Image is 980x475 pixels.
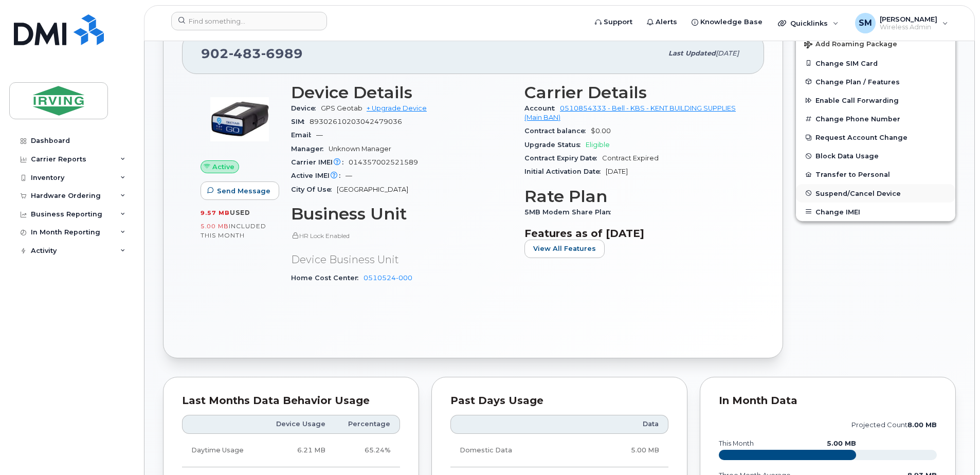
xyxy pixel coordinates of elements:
[291,186,337,193] span: City Of Use
[796,203,955,221] button: Change IMEI
[815,97,899,104] span: Enable Call Forwarding
[201,223,229,230] span: 5.00 MB
[524,208,616,216] span: 5MB Modem Share Plan
[291,104,321,112] span: Device
[229,46,261,61] span: 483
[182,396,400,406] div: Last Months Data Behavior Usage
[524,127,591,135] span: Contract balance
[524,104,736,121] a: 0510854333 - Bell - KBS - KENT BUILDING SUPPLIES (Main BAN)
[524,187,746,206] h3: Rate Plan
[588,12,640,32] a: Support
[310,118,402,125] span: 89302610203042479036
[656,17,677,27] span: Alerts
[291,172,346,179] span: Active IMEI
[230,209,250,216] span: used
[848,13,955,33] div: Shittu, Mariam
[201,209,230,216] span: 9.57 MB
[209,88,270,150] img: image20231002-3703462-1aj3rdm.jpeg
[591,127,611,135] span: $0.00
[349,158,418,166] span: 014357002521589
[291,118,310,125] span: SIM
[524,168,606,175] span: Initial Activation Date
[337,186,408,193] span: [GEOGRAPHIC_DATA]
[668,49,716,57] span: Last updated
[719,396,937,406] div: In Month Data
[329,145,391,153] span: Unknown Manager
[450,396,668,406] div: Past Days Usage
[524,104,560,112] span: Account
[718,440,754,447] text: this month
[851,421,937,429] text: projected count
[880,15,937,23] span: [PERSON_NAME]
[201,222,266,239] span: included this month
[790,19,828,27] span: Quicklinks
[201,181,279,200] button: Send Message
[796,128,955,147] button: Request Account Change
[533,244,596,253] span: View All Features
[335,415,400,433] th: Percentage
[796,91,955,109] button: Enable Call Forwarding
[602,154,659,162] span: Contract Expired
[586,141,610,149] span: Eligible
[201,46,303,61] span: 902
[804,40,897,50] span: Add Roaming Package
[291,274,364,282] span: Home Cost Center
[796,147,955,165] button: Block Data Usage
[827,440,856,447] text: 5.00 MB
[291,205,512,223] h3: Business Unit
[524,154,602,162] span: Contract Expiry Date
[796,184,955,203] button: Suspend/Cancel Device
[316,131,323,139] span: —
[291,145,329,153] span: Manager
[880,23,937,31] span: Wireless Admin
[524,83,746,102] h3: Carrier Details
[171,12,327,30] input: Find something...
[573,415,668,433] th: Data
[815,78,900,85] span: Change Plan / Features
[524,141,586,149] span: Upgrade Status
[212,162,234,172] span: Active
[450,434,573,467] td: Domestic Data
[524,227,746,240] h3: Features as of [DATE]
[796,72,955,91] button: Change Plan / Features
[908,421,937,429] tspan: 8.00 MB
[796,33,955,54] button: Add Roaming Package
[815,189,901,197] span: Suspend/Cancel Device
[367,104,427,112] a: + Upgrade Device
[262,415,335,433] th: Device Usage
[291,131,316,139] span: Email
[291,252,512,267] p: Device Business Unit
[640,12,684,32] a: Alerts
[859,17,872,29] span: SM
[606,168,628,175] span: [DATE]
[291,158,349,166] span: Carrier IMEI
[346,172,352,179] span: —
[364,274,412,282] a: 0510524-000
[700,17,763,27] span: Knowledge Base
[524,240,605,258] button: View All Features
[573,434,668,467] td: 5.00 MB
[796,109,955,128] button: Change Phone Number
[684,12,770,32] a: Knowledge Base
[217,186,270,196] span: Send Message
[604,17,632,27] span: Support
[771,13,846,33] div: Quicklinks
[796,165,955,184] button: Transfer to Personal
[796,54,955,72] button: Change SIM Card
[262,434,335,467] td: 6.21 MB
[291,231,512,240] p: HR Lock Enabled
[182,434,262,467] td: Daytime Usage
[261,46,303,61] span: 6989
[716,49,739,57] span: [DATE]
[335,434,400,467] td: 65.24%
[291,83,512,102] h3: Device Details
[321,104,362,112] span: GPS Geotab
